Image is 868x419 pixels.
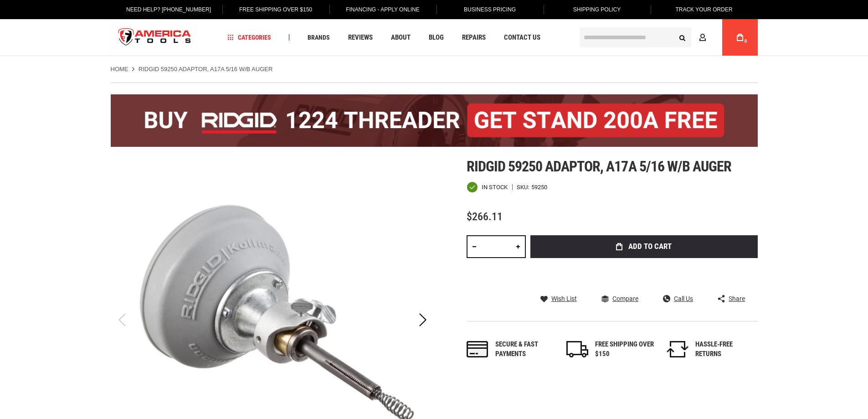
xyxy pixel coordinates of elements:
span: Wish List [551,295,577,302]
button: Search [674,29,691,46]
strong: SKU [517,184,531,190]
span: About [391,34,411,41]
img: returns [667,341,688,357]
a: Repairs [458,31,490,44]
a: Blog [425,31,448,44]
span: Call Us [674,295,693,302]
button: Add to Cart [530,235,758,258]
a: 0 [731,19,749,56]
img: payments [467,341,488,357]
img: America Tools [111,21,199,55]
a: Reviews [344,31,377,44]
span: Add to Cart [628,243,672,250]
span: Compare [612,295,638,302]
div: FREE SHIPPING OVER $150 [595,340,654,359]
a: Compare [601,295,638,303]
a: Home [111,65,128,73]
a: Contact Us [500,31,544,44]
a: store logo [111,21,199,55]
img: BOGO: Buy the RIDGID® 1224 Threader (26092), get the 92467 200A Stand FREE! [111,94,758,147]
a: Wish List [540,295,577,303]
a: About [387,31,415,44]
span: Repairs [462,34,486,41]
iframe: Secure express checkout frame [529,261,760,287]
span: Reviews [348,34,373,41]
span: Shipping Policy [573,6,621,13]
span: $266.11 [467,210,503,223]
span: Categories [227,34,271,41]
div: Secure & fast payments [495,340,555,359]
a: Brands [303,31,334,44]
span: Ridgid 59250 adaptor, a17a 5/16 w/b auger [467,158,732,175]
a: Call Us [663,295,693,303]
span: Blog [429,34,444,41]
div: Availability [467,181,508,193]
span: Share [729,295,745,302]
strong: RIDGID 59250 ADAPTOR, A17A 5/16 W/B AUGER [139,66,273,72]
span: Brands [308,34,330,41]
span: 0 [745,39,747,44]
span: In stock [482,184,508,190]
img: shipping [566,341,588,357]
div: 59250 [531,184,547,190]
a: Categories [223,31,275,44]
span: Contact Us [504,34,540,41]
div: HASSLE-FREE RETURNS [695,340,755,359]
